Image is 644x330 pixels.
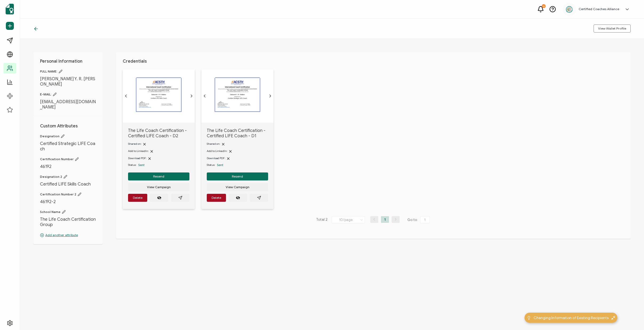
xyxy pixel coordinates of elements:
ion-icon: paper plane outline [178,196,182,200]
span: View Wallet Profile [598,27,626,30]
ion-icon: chevron back outline [202,94,207,98]
span: Changing Information of Existing Recipients [534,315,609,321]
button: Delete [207,194,226,202]
span: Status: [207,163,215,167]
img: 2aa27aa7-df99-43f9-bc54-4d90c804c2bd.png [565,5,573,13]
span: Go to [407,216,431,224]
button: Delete [128,194,147,202]
span: View Campaign [226,186,249,189]
span: Total 2 [316,216,328,224]
span: Sent [138,163,145,167]
button: View Campaign [207,183,268,191]
input: Select [332,216,365,223]
p: Add another attribute [40,233,96,238]
ion-icon: eye off [157,196,161,200]
span: 46192 [40,164,96,169]
h1: Custom Attributes [40,123,96,129]
span: Certification Number [40,157,96,161]
span: The Life Coach Certification - Certified LIFE Coach - D1 [207,128,268,139]
span: E-MAIL: [40,92,96,96]
iframe: Chat Widget [617,304,644,330]
span: School Name [40,210,96,214]
span: Designation 2 [40,175,96,179]
span: Status: [128,163,136,167]
span: Sent [217,163,223,167]
h5: Certified Coaches Alliance [579,7,619,11]
ion-icon: chevron forward outline [268,94,272,98]
span: [PERSON_NAME] Y. R. [PERSON_NAME] [40,76,96,87]
span: Delete [212,196,221,199]
span: The Life Coach Certification - Certified LIFE Coach - D2 [128,128,189,139]
span: Certified Strategic LIFE Coach [40,141,96,152]
span: Add to LinkedIn: [128,149,149,153]
span: Designation [40,134,96,138]
span: Shared on: [128,142,141,146]
li: 1 [381,216,389,223]
img: minimize-icon.svg [611,316,615,320]
span: Certification Number 2 [40,192,96,196]
button: View Wallet Profile [594,25,631,33]
ion-icon: chevron back outline [124,94,128,98]
button: Resend [128,172,189,180]
span: [EMAIL_ADDRESS][DOMAIN_NAME] [40,99,96,110]
span: The Life Coach Certification Group [40,217,96,227]
span: Delete [133,196,142,199]
h1: Credentials [123,59,624,64]
span: View Campaign [147,186,171,189]
div: 23 [542,4,546,8]
ion-icon: eye off [236,196,240,200]
span: Download PDF: [128,156,146,160]
ion-icon: paper plane outline [257,196,261,200]
span: Add to LinkedIn: [207,149,227,153]
ion-icon: chevron forward outline [189,94,194,98]
button: Resend [207,172,268,180]
h1: Personal Information [40,59,96,64]
span: Certified LIFE Skills Coach [40,182,96,187]
img: sertifier-logomark-colored.svg [6,4,14,14]
span: Resend [232,175,243,178]
span: 46192-2 [40,199,96,204]
span: Shared on: [207,142,220,146]
span: Download PDF: [207,156,225,160]
button: View Campaign [128,183,189,191]
span: Resend [153,175,164,178]
span: FULL NAME: [40,69,96,74]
